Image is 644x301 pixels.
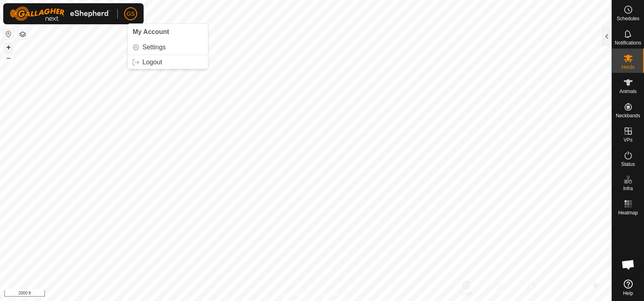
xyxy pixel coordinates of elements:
span: Logout [142,59,162,66]
a: Contact Us [314,290,338,298]
span: Settings [142,44,166,51]
a: Privacy Policy [274,290,304,298]
button: + [4,42,13,52]
a: Help [612,276,644,299]
span: Infra [623,186,633,191]
a: Logout [128,56,208,69]
button: Reset Map [4,29,13,39]
span: GS [127,10,135,18]
img: Gallagher Logo [10,6,111,21]
span: Animals [619,89,637,94]
span: VPs [623,138,632,142]
span: Notifications [615,40,641,45]
button: – [4,53,13,63]
span: Help [623,291,633,296]
span: Herds [621,65,634,70]
span: My Account [133,28,169,35]
span: Schedules [616,16,639,21]
span: Neckbands [616,113,640,118]
span: Status [621,162,635,167]
a: Open chat [616,252,640,277]
button: Map Layers [18,30,28,39]
span: Heatmap [618,210,638,215]
a: Settings [128,41,208,54]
